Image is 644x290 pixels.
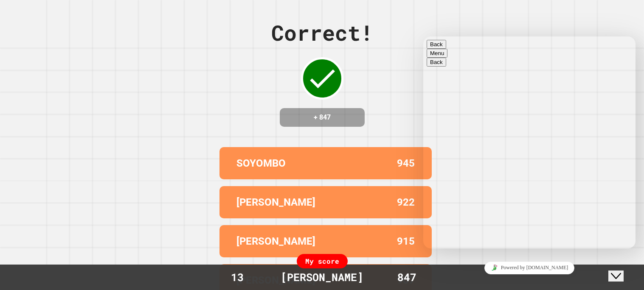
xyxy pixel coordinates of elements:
div: 13 [205,269,269,285]
iframe: chat widget [608,256,636,282]
div: Correct! [271,17,373,49]
p: 922 [397,195,415,210]
p: 915 [397,234,415,249]
div: 847 [375,269,439,285]
p: 945 [397,156,415,171]
h4: + 847 [288,112,356,123]
p: [PERSON_NAME] [236,234,315,249]
iframe: chat widget [423,258,636,277]
iframe: chat widget [423,36,636,248]
div: [PERSON_NAME] [272,269,372,285]
div: My score [297,254,348,268]
p: SOYOMBO [236,156,286,171]
p: [PERSON_NAME] [236,195,315,210]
